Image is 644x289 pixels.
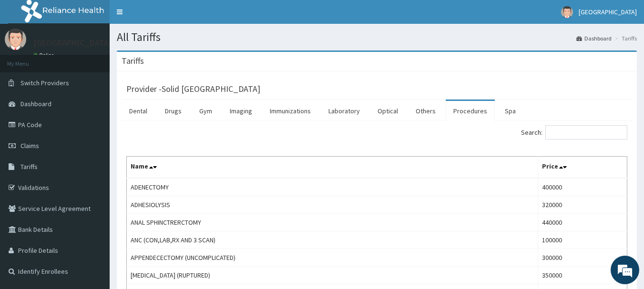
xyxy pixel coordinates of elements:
a: Dashboard [576,34,612,42]
td: ADHESIOLYSIS [127,196,538,214]
a: Laboratory [321,101,368,121]
textarea: Type your message and hit 'Enter' [5,190,182,223]
th: Price [538,157,627,179]
p: [GEOGRAPHIC_DATA] [33,39,112,47]
span: Dashboard [20,100,51,108]
img: User Image [561,6,573,18]
li: Tariffs [613,34,637,42]
a: Online [33,52,56,59]
img: User Image [5,29,26,50]
span: Switch Providers [20,79,69,87]
a: Drugs [157,101,189,121]
td: [MEDICAL_DATA] (RUPTURED) [127,267,538,284]
a: Others [408,101,443,121]
td: 440000 [538,214,627,231]
span: Tariffs [20,162,38,171]
h1: All Tariffs [117,31,637,43]
span: [GEOGRAPHIC_DATA] [579,8,637,16]
label: Search: [521,125,627,140]
a: Procedures [446,101,495,121]
span: We're online! [55,85,132,181]
a: Imaging [222,101,260,121]
a: Spa [497,101,523,121]
img: d_794563401_company_1708531726252_794563401 [18,48,39,71]
a: Dental [122,101,155,121]
a: Optical [370,101,406,121]
a: Immunizations [262,101,318,121]
td: 300000 [538,249,627,267]
input: Search: [545,125,627,140]
a: Gym [192,101,220,121]
td: 100000 [538,231,627,249]
span: Claims [20,141,39,150]
div: Minimize live chat window [156,5,179,28]
td: ADENECTOMY [127,178,538,196]
td: 320000 [538,196,627,214]
th: Name [127,157,538,179]
td: ANAL SPHINCTRERCTOMY [127,214,538,231]
td: 350000 [538,267,627,284]
div: Chat with us now [50,53,160,66]
td: APPENDECECTOMY (UNCOMPLICATED) [127,249,538,267]
h3: Tariffs [122,57,144,65]
h3: Provider - Solid [GEOGRAPHIC_DATA] [126,85,260,93]
td: ANC (CON,LAB,RX AND 3 SCAN) [127,231,538,249]
td: 400000 [538,178,627,196]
